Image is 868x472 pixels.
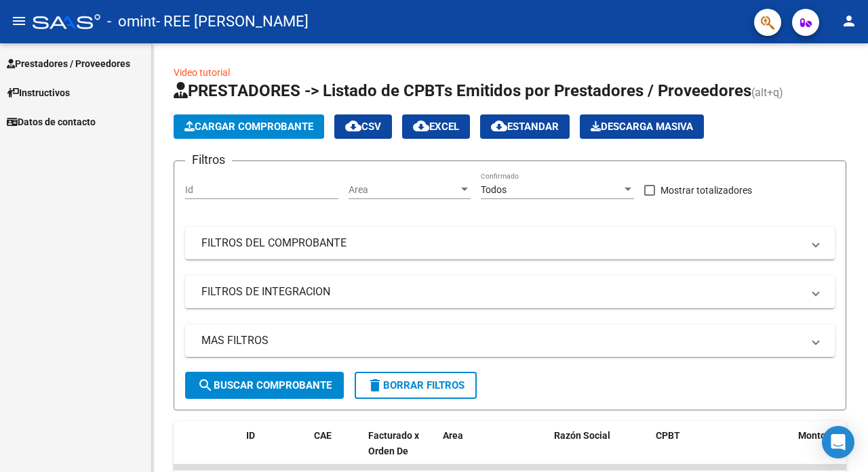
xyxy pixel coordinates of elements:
[11,13,27,29] mat-icon: menu
[554,430,610,441] span: Razón Social
[841,13,857,29] mat-icon: person
[580,114,704,139] app-download-masive: Descarga masiva de comprobantes (adjuntos)
[201,236,802,251] mat-panel-title: FILTROS DEL COMPROBANTE
[822,426,854,458] div: Open Intercom Messenger
[580,114,704,139] button: Descarga Masiva
[246,430,255,441] span: ID
[798,430,826,441] span: Monto
[201,284,802,299] mat-panel-title: FILTROS DE INTEGRACION
[368,430,419,456] span: Facturado x Orden De
[107,7,156,37] span: - omint
[174,114,324,139] button: Cargar Comprobante
[443,430,463,441] span: Area
[660,182,752,198] span: Mostrar totalizadores
[197,379,332,391] span: Buscar Comprobante
[491,118,507,134] mat-icon: cloud_download
[491,121,559,133] span: Estandar
[480,114,570,139] button: Estandar
[413,118,429,134] mat-icon: cloud_download
[156,7,309,37] span: - REE [PERSON_NAME]
[349,184,458,196] span: Area
[591,121,693,133] span: Descarga Masiva
[174,81,751,100] span: PRESTADORES -> Listado de CPBTs Emitidos por Prestadores / Proveedores
[185,150,232,169] h3: Filtros
[174,67,230,78] a: Video tutorial
[402,114,470,139] button: EXCEL
[185,227,835,259] mat-expansion-panel-header: FILTROS DEL COMPROBANTE
[7,114,96,129] span: Datos de contacto
[355,372,477,399] button: Borrar Filtros
[7,85,70,100] span: Instructivos
[314,430,332,441] span: CAE
[345,118,361,134] mat-icon: cloud_download
[201,333,802,348] mat-panel-title: MAS FILTROS
[334,114,392,139] button: CSV
[7,56,130,71] span: Prestadores / Proveedores
[367,379,465,391] span: Borrar Filtros
[413,121,459,133] span: EXCEL
[345,121,381,133] span: CSV
[656,430,680,441] span: CPBT
[185,276,835,308] mat-expansion-panel-header: FILTROS DE INTEGRACION
[184,121,313,133] span: Cargar Comprobante
[197,377,214,393] mat-icon: search
[481,184,507,195] span: Todos
[367,377,383,393] mat-icon: delete
[185,324,835,357] mat-expansion-panel-header: MAS FILTROS
[751,86,783,99] span: (alt+q)
[185,372,344,399] button: Buscar Comprobante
